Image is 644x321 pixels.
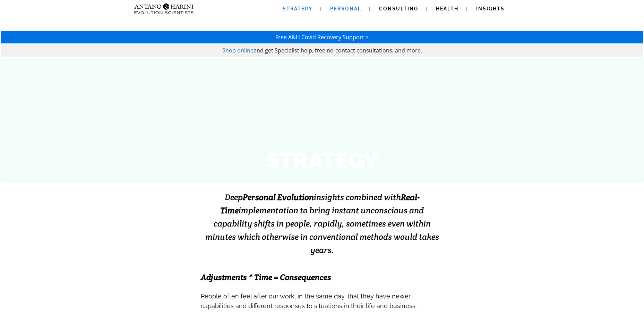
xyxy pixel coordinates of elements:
span: Deep insights combined with implementation to bring instant unconscious and capability shifts in ... [205,192,439,255]
span: People often feel after our work, in the same day, that they have newer capabilities and differen... [201,293,417,310]
a: Free A&H Covid Recovery Support > [275,33,369,41]
span: and get Specialist help, free no-contact consultations, and more. [254,47,422,54]
span: Personal [330,6,361,11]
strong: STRATEGY [266,147,378,173]
span: Health [436,6,458,11]
span: Adjustments * Time = Consequences [201,272,331,282]
span: Strategy [283,6,312,11]
span: Consulting [379,6,418,11]
span: Insights [476,6,505,11]
strong: Personal Evolution [243,192,314,203]
a: Shop online [222,47,254,54]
